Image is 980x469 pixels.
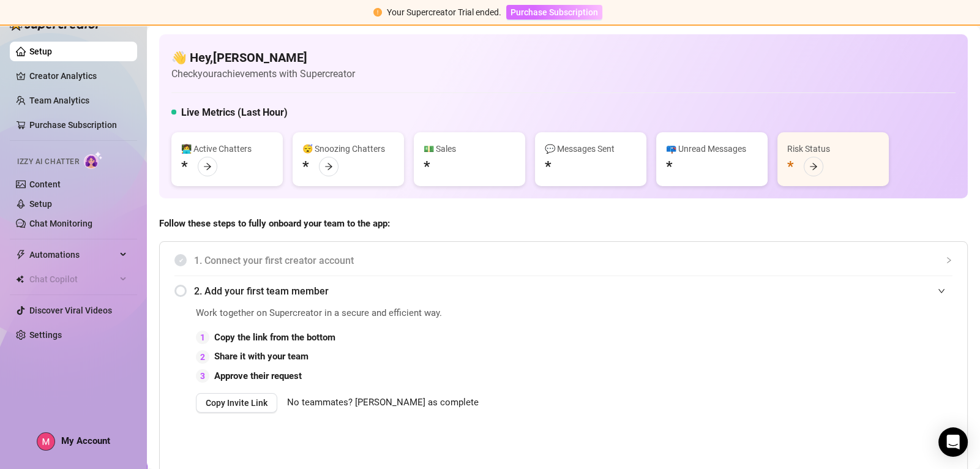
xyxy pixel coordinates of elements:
span: thunderbolt [16,250,26,260]
div: Risk Status [787,142,879,156]
article: Check your achievements with Supercreator [171,66,355,81]
img: Chat Copilot [16,275,24,283]
div: 📪 Unread Messages [666,142,758,156]
span: collapsed [945,257,952,264]
button: Copy Invite Link [196,393,277,413]
a: Purchase Subscription [506,7,602,17]
span: Automations [29,245,116,265]
a: Content [29,179,61,189]
a: Setup [29,47,52,56]
a: Discover Viral Videos [29,306,112,315]
div: 💬 Messages Sent [545,142,637,156]
img: ACg8ocIb3Mwi1FyeDUp0JaimOARkIi1ODQZTx-OJBWL8yQI3j3CFDw=s96-c [37,433,54,450]
img: AI Chatter [84,151,103,169]
span: expanded [938,287,945,295]
strong: Approve their request [214,370,302,381]
h5: Live Metrics (Last Hour) [181,105,288,120]
a: Settings [29,330,62,340]
div: Open Intercom Messenger [938,427,968,457]
span: 2. Add your first team member [194,283,952,299]
h4: 👋 Hey, [PERSON_NAME] [171,49,355,66]
div: 2 [196,350,209,364]
span: exclamation-circle [373,8,382,17]
iframe: Adding Team Members [708,306,952,463]
span: Your Supercreator Trial ended. [387,7,501,17]
button: Purchase Subscription [506,5,602,20]
strong: Copy the link from the bottom [214,332,335,343]
a: Setup [29,199,52,209]
span: arrow-right [809,162,818,171]
div: 😴 Snoozing Chatters [302,142,394,156]
a: Team Analytics [29,96,89,105]
div: 3 [196,369,209,383]
strong: Share it with your team [214,351,309,362]
span: Chat Copilot [29,269,116,289]
span: arrow-right [203,162,212,171]
div: 💵 Sales [424,142,515,156]
div: 👩‍💻 Active Chatters [181,142,273,156]
a: Chat Monitoring [29,219,92,228]
span: Work together on Supercreator in a secure and efficient way. [196,306,677,321]
span: Izzy AI Chatter [17,156,79,168]
div: 2. Add your first team member [174,276,952,306]
span: My Account [61,435,110,446]
span: No teammates? [PERSON_NAME] as complete [287,396,479,410]
span: arrow-right [324,162,333,171]
span: Copy Invite Link [206,398,267,408]
span: Purchase Subscription [511,7,598,17]
a: Purchase Subscription [29,120,117,130]
span: 1. Connect your first creator account [194,253,952,268]
div: 1. Connect your first creator account [174,246,952,276]
strong: Follow these steps to fully onboard your team to the app: [159,218,390,229]
a: Creator Analytics [29,66,127,86]
div: 1 [196,331,209,344]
